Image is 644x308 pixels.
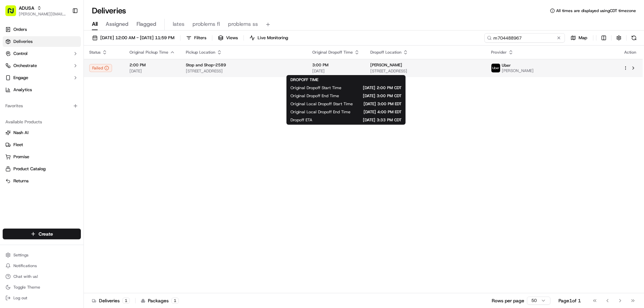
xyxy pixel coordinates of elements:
[3,117,81,127] div: Available Products
[114,66,122,74] button: Start new chat
[13,154,29,160] span: Promise
[484,33,565,43] input: Type to search
[3,24,81,35] a: Orders
[193,20,220,28] span: problems fl
[13,274,38,279] span: Chat with us!
[492,297,524,304] p: Rows per page
[7,98,12,103] div: 📗
[13,63,37,69] span: Orchestrate
[290,109,351,115] span: Original Local Dropoff End Time
[629,33,639,43] button: Refresh
[579,35,587,41] span: Map
[3,293,81,303] button: Log out
[370,62,402,68] span: [PERSON_NAME]
[323,117,401,123] span: [DATE] 3:33 PM CDT
[122,298,130,304] div: 1
[5,166,78,172] a: Product Catalog
[3,229,81,239] button: Create
[361,109,401,115] span: [DATE] 4:00 PM EDT
[312,50,353,55] span: Original Dropoff Time
[7,7,20,20] img: Nash
[3,176,81,186] button: Returns
[290,101,353,107] span: Original Local Dropoff Start Time
[7,64,19,76] img: 1736555255976-a54dd68f-1ca7-489b-9aae-adbdc363a1c4
[129,50,168,55] span: Original Pickup Time
[92,20,98,28] span: All
[171,298,179,304] div: 1
[54,95,110,107] a: 💻API Documentation
[7,27,122,38] p: Welcome 👋
[194,35,206,41] span: Filters
[92,297,130,304] div: Deliveries
[3,48,81,59] button: Control
[13,51,28,57] span: Control
[364,101,401,107] span: [DATE] 3:00 PM EDT
[5,178,78,184] a: Returns
[129,62,175,68] span: 2:00 PM
[558,297,581,304] div: Page 1 of 1
[3,84,81,95] a: Analytics
[312,62,360,68] span: 3:00 PM
[129,68,175,74] span: [DATE]
[13,166,46,172] span: Product Catalog
[13,142,23,148] span: Fleet
[5,154,78,160] a: Promise
[23,64,110,71] div: Start new chat
[247,33,291,43] button: Live Monitoring
[13,130,29,136] span: Nash AI
[3,151,81,162] button: Promise
[100,35,174,41] span: [DATE] 12:00 AM - [DATE] 11:59 PM
[19,5,34,11] button: ADUSA
[3,272,81,281] button: Chat with us!
[258,35,288,41] span: Live Monitoring
[502,63,511,68] span: Uber
[57,98,62,103] div: 💻
[215,33,241,43] button: Views
[3,139,81,150] button: Fleet
[350,93,401,99] span: [DATE] 3:00 PM CDT
[228,20,258,28] span: problems ss
[19,11,67,17] button: [PERSON_NAME][EMAIL_ADDRESS][PERSON_NAME][DOMAIN_NAME]
[3,283,81,292] button: Toggle Theme
[226,35,238,41] span: Views
[3,36,81,47] a: Deliveries
[137,20,156,28] span: Flagged
[491,50,507,55] span: Provider
[3,60,81,71] button: Orchestrate
[370,68,480,74] span: [STREET_ADDRESS]
[173,20,184,28] span: lates
[290,85,341,90] span: Original Dropoff Start Time
[3,72,81,83] button: Engage
[92,5,126,16] h1: Deliveries
[13,285,40,290] span: Toggle Theme
[17,43,121,50] input: Got a question? Start typing here...
[623,50,637,55] div: Action
[13,295,27,301] span: Log out
[3,261,81,270] button: Notifications
[186,62,226,68] span: Stop and Shop-2589
[5,142,78,148] a: Fleet
[13,97,51,104] span: Knowledge Base
[3,164,81,174] button: Product Catalog
[89,64,112,72] button: Failed
[89,33,177,43] button: [DATE] 12:00 AM - [DATE] 11:59 PM
[290,77,318,82] span: DROPOFF TIME
[13,252,29,258] span: Settings
[13,87,32,93] span: Analytics
[3,101,81,111] div: Favorites
[13,263,37,268] span: Notifications
[23,71,85,76] div: We're available if you need us!
[47,113,81,119] a: Powered byPylon
[183,33,209,43] button: Filters
[290,93,339,99] span: Original Dropoff End Time
[502,68,534,73] span: [PERSON_NAME]
[312,68,360,74] span: [DATE]
[106,20,128,28] span: Assigned
[89,50,101,55] span: Status
[290,117,312,123] span: Dropoff ETA
[141,297,179,304] div: Packages
[5,130,78,136] a: Nash AI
